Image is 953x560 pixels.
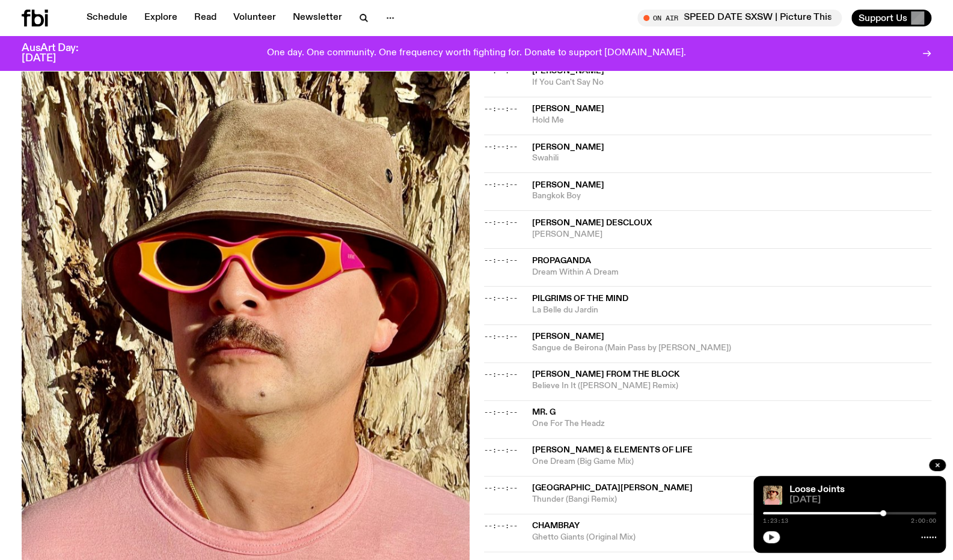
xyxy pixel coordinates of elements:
[532,229,932,240] span: [PERSON_NAME]
[484,445,518,455] span: --:--:--
[187,10,224,26] a: Read
[79,10,135,26] a: Schedule
[763,485,782,505] img: Tyson stands in front of a paperbark tree wearing orange sunglasses, a suede bucket hat and a pin...
[532,522,580,530] span: Chambray
[267,48,686,59] p: One day. One community. One frequency worth fighting for. Donate to support [DOMAIN_NAME].
[532,67,604,75] span: [PERSON_NAME]
[22,43,99,64] h3: AusArt Day: [DATE]
[484,407,518,417] span: --:--:--
[851,10,931,26] button: Support Us
[532,494,932,505] span: Thunder (Bangi Remix)
[532,181,604,189] span: [PERSON_NAME]
[532,305,932,316] span: La Belle du Jardin
[859,13,907,23] span: Support Us
[226,10,283,26] a: Volunteer
[532,408,556,416] span: Mr. G
[532,219,652,227] span: [PERSON_NAME] Descloux
[532,294,628,303] span: Pilgrims Of The Mind
[532,456,932,467] span: One Dream (Big Game Mix)
[532,143,604,151] span: [PERSON_NAME]
[763,518,788,524] span: 1:23:13
[532,342,932,354] span: Sangue de Beirona (Main Pass by [PERSON_NAME])
[532,370,679,379] span: [PERSON_NAME] From The Block
[484,104,518,114] span: --:--:--
[484,370,518,379] span: --:--:--
[637,10,842,26] button: On AirSPEED DATE SXSW | Picture This x [PERSON_NAME] x Sweet Boy Sonnet
[532,446,693,454] span: [PERSON_NAME] & Elements of Life
[532,532,932,543] span: Ghetto Giants (Original Mix)
[484,180,518,189] span: --:--:--
[532,77,932,88] span: If You Can't Say No
[789,485,845,495] a: Loose Joints
[532,332,604,341] span: [PERSON_NAME]
[484,521,518,531] span: --:--:--
[484,255,518,265] span: --:--:--
[484,142,518,151] span: --:--:--
[484,218,518,227] span: --:--:--
[532,257,591,265] span: Propaganda
[484,332,518,341] span: --:--:--
[532,105,604,113] span: [PERSON_NAME]
[532,484,693,492] span: [GEOGRAPHIC_DATA][PERSON_NAME]
[484,66,518,76] span: --:--:--
[789,496,936,505] span: [DATE]
[484,483,518,493] span: --:--:--
[532,190,932,202] span: Bangkok Boy
[286,10,349,26] a: Newsletter
[532,153,932,164] span: Swahili
[532,418,932,430] span: One For The Headz
[532,115,932,126] span: Hold Me
[484,293,518,303] span: --:--:--
[532,267,932,278] span: Dream Within A Dream
[137,10,185,26] a: Explore
[911,518,936,524] span: 2:00:00
[532,380,932,392] span: Believe In It ([PERSON_NAME] Remix)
